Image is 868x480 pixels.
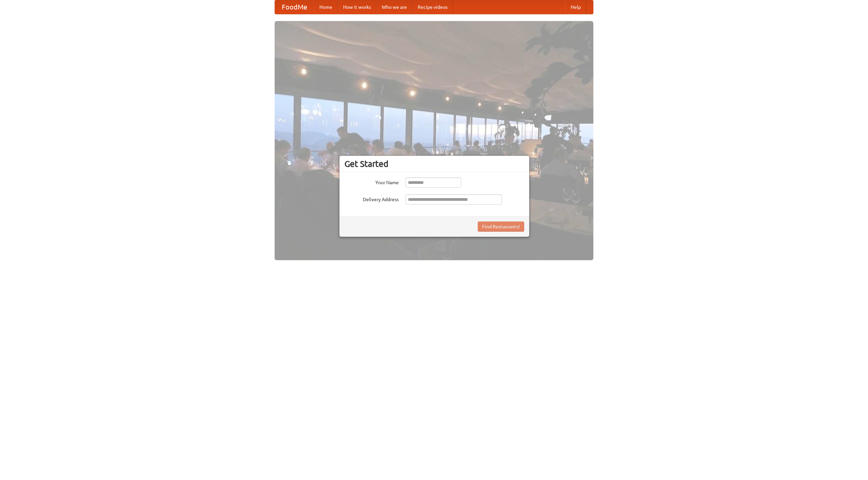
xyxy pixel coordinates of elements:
a: Home [314,0,338,14]
a: Who we are [376,0,412,14]
button: Find Restaurants! [478,222,524,232]
label: Delivery Address [344,194,399,203]
a: Recipe videos [412,0,453,14]
h3: Get Started [344,159,524,169]
label: Your Name [344,177,399,186]
a: Help [565,0,586,14]
a: FoodMe [275,0,314,14]
a: How it works [338,0,376,14]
